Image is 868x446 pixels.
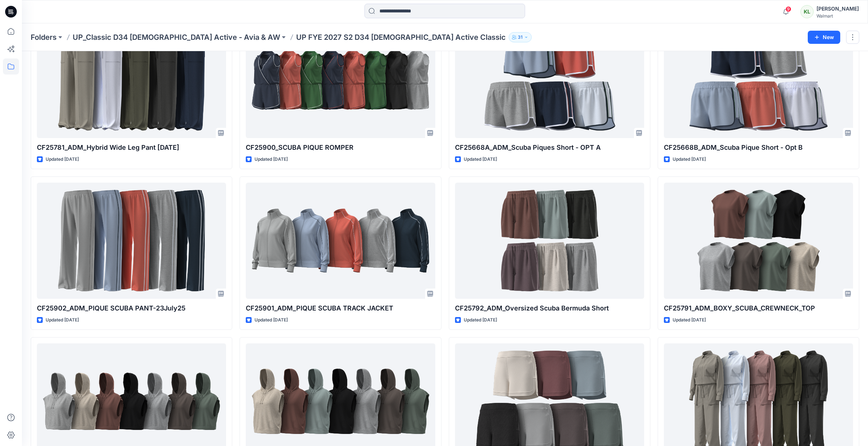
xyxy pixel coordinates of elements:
[518,33,523,41] p: 31
[46,316,79,324] p: Updated [DATE]
[46,156,79,163] p: Updated [DATE]
[255,156,288,163] p: Updated [DATE]
[37,183,226,298] a: CF25902_ADM_PIQUE SCUBA PANT-23July25
[455,22,644,138] a: CF25668A_ADM_Scuba Piques Short - OPT A
[808,31,840,44] button: New
[455,303,644,313] p: CF25792_ADM_Oversized Scuba Bermuda Short
[246,22,435,138] a: CF25900_SCUBA PIQUE ROMPER
[31,32,57,42] a: Folders
[664,22,853,138] a: CF25668B_ADM_Scuba Pique Short - Opt B
[673,316,706,324] p: Updated [DATE]
[37,303,226,313] p: CF25902_ADM_PIQUE SCUBA PANT-23July25
[37,142,226,153] p: CF25781_ADM_Hybrid Wide Leg Pant [DATE]
[37,22,226,138] a: CF25781_ADM_Hybrid Wide Leg Pant 24JUL25
[455,183,644,298] a: CF25792_ADM_Oversized Scuba Bermuda Short
[296,32,506,42] p: UP FYE 2027 S2 D34 [DEMOGRAPHIC_DATA] Active Classic
[246,183,435,298] a: CF25901_ADM_PIQUE SCUBA TRACK JACKET
[455,142,644,153] p: CF25668A_ADM_Scuba Piques Short - OPT A
[73,32,280,42] a: UP_Classic D34 [DEMOGRAPHIC_DATA] Active - Avia & AW
[800,5,814,18] div: KL
[509,32,532,42] button: 31
[817,13,859,19] div: Walmart
[817,4,859,13] div: [PERSON_NAME]
[464,316,497,324] p: Updated [DATE]
[664,142,853,153] p: CF25668B_ADM_Scuba Pique Short - Opt B
[246,303,435,313] p: CF25901_ADM_PIQUE SCUBA TRACK JACKET
[255,316,288,324] p: Updated [DATE]
[246,142,435,153] p: CF25900_SCUBA PIQUE ROMPER
[664,183,853,298] a: CF25791_ADM_BOXY_SCUBA_CREWNECK_TOP
[673,156,706,163] p: Updated [DATE]
[785,6,791,12] span: 9
[464,156,497,163] p: Updated [DATE]
[664,303,853,313] p: CF25791_ADM_BOXY_SCUBA_CREWNECK_TOP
